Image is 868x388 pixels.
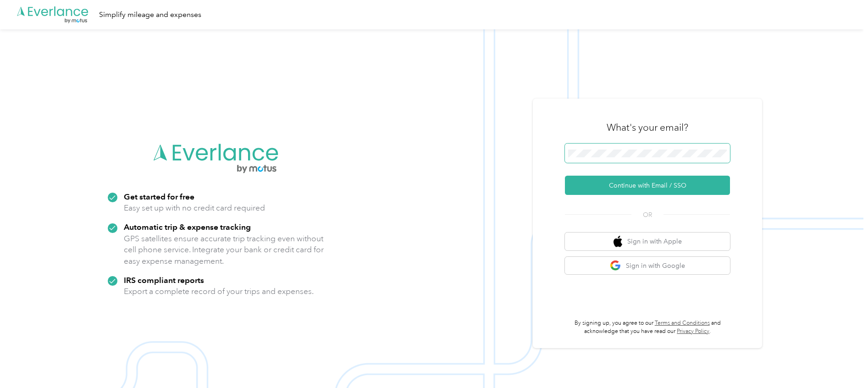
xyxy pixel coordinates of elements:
[124,202,265,214] p: Easy set up with no credit card required
[124,275,204,285] strong: IRS compliant reports
[610,260,621,272] img: google logo
[124,286,314,297] p: Export a complete record of your trips and expenses.
[631,210,663,220] span: OR
[99,9,201,21] div: Simplify mileage and expenses
[565,319,730,335] p: By signing up, you agree to our and acknowledge that you have read our .
[677,328,709,335] a: Privacy Policy
[565,233,730,250] button: apple logoSign in with Apple
[655,320,710,327] a: Terms and Conditions
[614,236,623,247] img: apple logo
[124,192,194,201] strong: Get started for free
[607,121,688,134] h3: What's your email?
[565,176,730,195] button: Continue with Email / SSO
[565,257,730,275] button: google logoSign in with Google
[124,222,251,232] strong: Automatic trip & expense tracking
[124,233,324,267] p: GPS satellites ensure accurate trip tracking even without cell phone service. Integrate your bank...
